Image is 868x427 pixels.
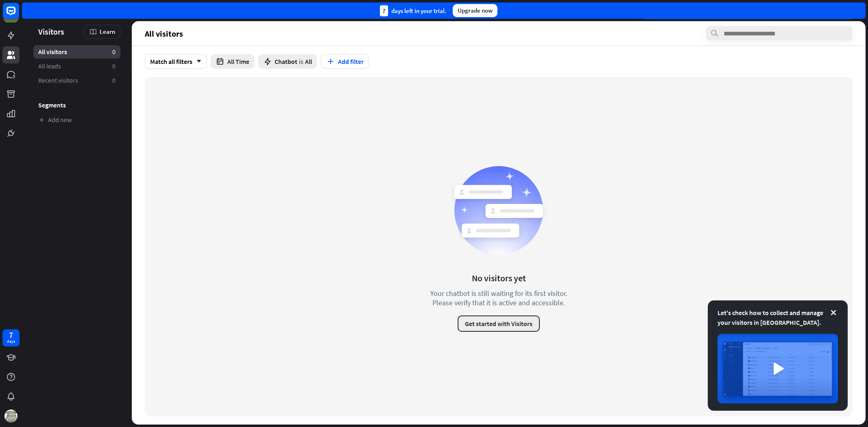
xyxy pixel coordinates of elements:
[33,113,120,127] a: Add new
[9,331,13,339] div: 7
[2,329,20,346] a: 7 days
[33,74,120,87] a: Recent visitors 0
[275,57,297,66] span: Chatbot
[321,54,369,69] button: Add filter
[305,57,312,66] span: All
[145,54,207,69] div: Match all filters
[453,4,497,17] div: Upgrade now
[472,272,526,284] div: No visitors yet
[33,59,120,73] a: All leads 0
[7,339,15,344] div: days
[718,308,838,327] div: Let's check how to collect and manage your visitors in [GEOGRAPHIC_DATA].
[33,101,120,109] h3: Segments
[112,48,116,56] aside: 0
[112,62,116,70] aside: 0
[380,5,388,16] div: 7
[100,28,115,35] span: Learn
[299,57,303,66] span: is
[192,59,201,64] i: arrow_down
[38,27,64,36] span: Visitors
[7,3,31,28] button: Open LiveChat chat widget
[145,29,183,38] span: All visitors
[38,76,78,85] span: Recent visitors
[112,76,116,85] aside: 0
[718,334,838,403] img: image
[38,48,67,56] span: All visitors
[380,5,446,16] div: days left in your trial.
[38,62,61,70] span: All leads
[458,315,540,332] button: Get started with Visitors
[415,289,582,307] div: Your chatbot is still waiting for its first visitor. Please verify that it is active and accessible.
[211,54,254,69] button: All Time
